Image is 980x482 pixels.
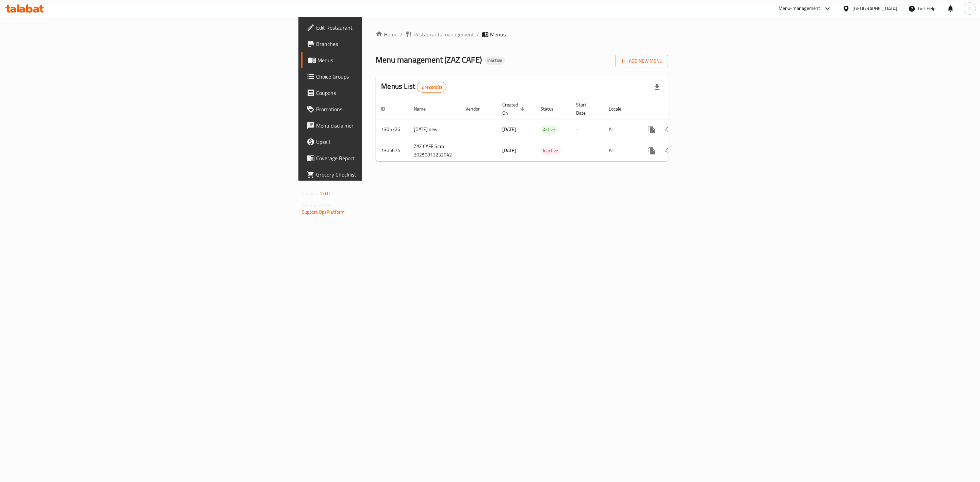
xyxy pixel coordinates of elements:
[852,5,897,12] div: [GEOGRAPHIC_DATA]
[316,89,457,97] span: Coupons
[540,147,561,155] span: Inactive
[316,121,457,130] span: Menu disclaimer
[571,140,603,161] td: -
[301,36,462,52] a: Branches
[502,146,516,155] span: [DATE]
[540,105,562,113] span: Status
[301,134,462,150] a: Upsell
[660,121,676,138] button: Change Status
[301,85,462,101] a: Coupons
[316,40,457,48] span: Branches
[477,30,479,38] li: /
[381,105,394,113] span: ID
[316,138,457,146] span: Upsell
[968,5,971,12] span: C
[502,125,516,134] span: [DATE]
[301,166,462,183] a: Grocery Checklist
[302,207,345,216] a: Support.OpsPlatform
[417,84,446,90] span: 2 record(s)
[644,143,660,159] button: more
[316,170,457,179] span: Grocery Checklist
[316,72,457,81] span: Choice Groups
[417,82,446,93] div: Total records count
[320,189,330,198] span: 1.0.0
[301,150,462,166] a: Coverage Report
[603,140,638,161] td: All
[301,52,462,68] a: Menus
[540,126,558,134] span: Active
[485,56,505,65] div: Inactive
[316,105,457,113] span: Promotions
[376,99,715,162] table: enhanced table
[660,143,676,159] button: Change Status
[779,4,820,13] div: Menu-management
[301,101,462,117] a: Promotions
[490,30,506,38] span: Menus
[302,201,333,210] span: Get support on:
[638,99,715,119] th: Actions
[317,56,457,64] span: Menus
[465,105,489,113] span: Vendor
[301,19,462,36] a: Edit Restaurant
[649,79,665,95] div: Export file
[615,55,668,67] button: Add New Menu
[302,189,318,198] span: Version:
[609,105,630,113] span: Locale
[485,57,505,63] span: Inactive
[376,30,668,38] nav: breadcrumb
[571,119,603,140] td: -
[381,81,446,93] h2: Menus List
[502,101,527,117] span: Created On
[301,117,462,134] a: Menu disclaimer
[603,119,638,140] td: All
[301,68,462,85] a: Choice Groups
[576,101,595,117] span: Start Date
[316,23,457,32] span: Edit Restaurant
[414,105,435,113] span: Name
[621,57,663,65] span: Add New Menu
[644,121,660,138] button: more
[316,154,457,162] span: Coverage Report
[540,147,561,155] div: Inactive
